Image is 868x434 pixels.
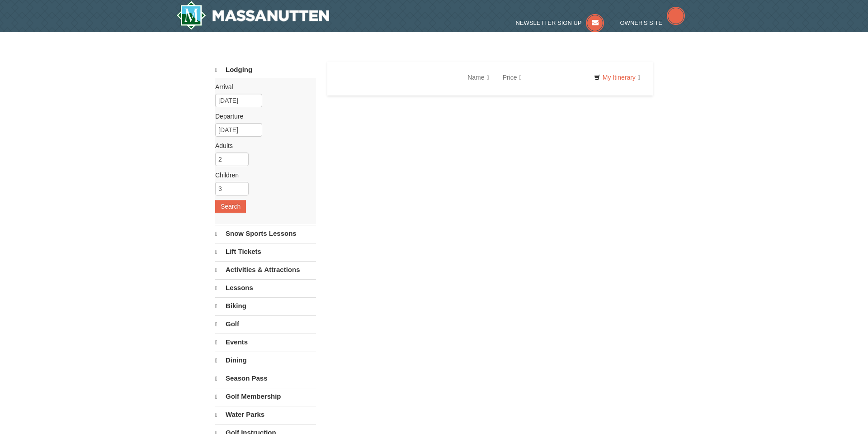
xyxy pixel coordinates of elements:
a: Lessons [215,279,316,296]
a: Water Parks [215,406,316,423]
img: Massanutten Resort Logo [176,1,329,30]
label: Adults [215,141,309,150]
a: Newsletter Sign Up [516,19,604,26]
button: Search [215,200,246,213]
a: Lift Tickets [215,243,316,260]
a: Lodging [215,62,316,78]
a: My Itinerary [588,71,646,84]
a: Biking [215,297,316,315]
span: Owner's Site [620,19,663,26]
a: Owner's Site [620,19,685,26]
a: Season Pass [215,370,316,387]
a: Price [496,68,528,86]
a: Golf [215,315,316,333]
a: Dining [215,352,316,369]
a: Name [461,68,495,86]
a: Massanutten Resort [176,1,329,30]
a: Snow Sports Lessons [215,225,316,242]
a: Golf Membership [215,388,316,405]
span: Newsletter Sign Up [516,19,582,26]
label: Arrival [215,82,309,91]
label: Children [215,171,309,180]
a: Events [215,334,316,351]
label: Departure [215,112,309,121]
a: Activities & Attractions [215,261,316,278]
